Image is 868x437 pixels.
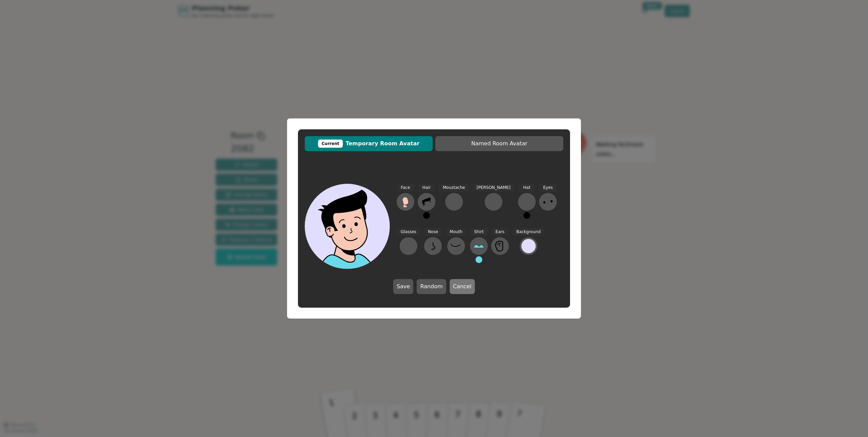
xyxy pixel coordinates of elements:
span: Temporary Room Avatar [308,140,429,148]
div: Current [318,140,343,148]
button: Cancel [450,279,475,294]
span: Eyes [539,184,557,192]
span: Mouth [446,228,467,236]
button: Named Room Avatar [435,136,563,151]
span: Shirt [470,228,488,236]
span: Background [512,228,545,236]
span: Ears [491,228,508,236]
span: Hat [519,184,534,192]
button: Random [417,279,446,294]
span: [PERSON_NAME] [472,184,515,192]
span: Face [397,184,414,192]
span: Moustache [439,184,469,192]
span: Named Room Avatar [439,140,560,148]
button: Save [393,279,413,294]
span: Hair [418,184,435,192]
span: Glasses [397,228,420,236]
span: Nose [424,228,442,236]
button: CurrentTemporary Room Avatar [305,136,433,151]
